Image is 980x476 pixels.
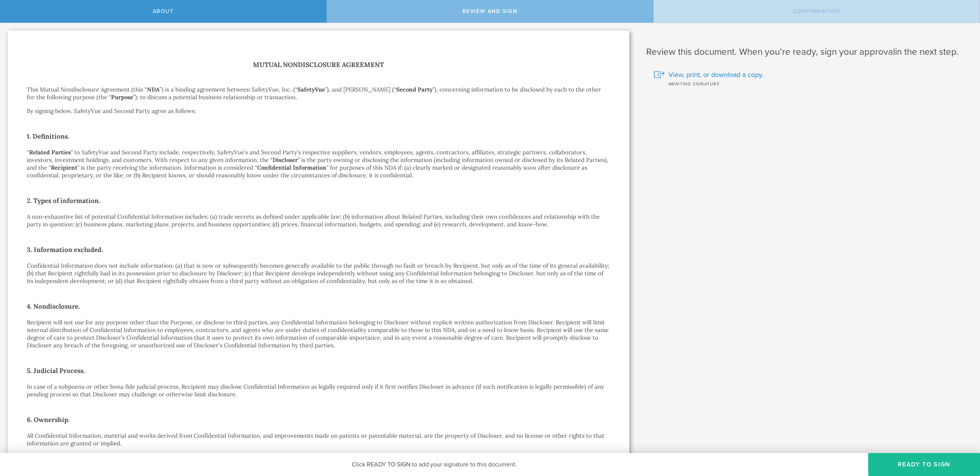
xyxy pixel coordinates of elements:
p: In case of a subpoena or other bona fide judicial process, Recipient may disclose Confidential In... [27,383,610,398]
button: Ready to Sign [868,453,980,476]
strong: Discloser [273,156,298,164]
span: Review and sign [462,8,518,15]
p: All Confidential Information, material and works derived from Confidential Information, and impro... [27,432,610,447]
span: Confirmation [793,8,840,15]
p: A non-exhaustive list of potential Confidential Information includes: (a) trade secrets as define... [27,213,610,228]
strong: NDA [147,86,160,93]
span: About [153,8,174,15]
p: By signing below, SafetyVue and Second Party agree as follows: [27,107,610,115]
h2: 6. Ownership. [27,414,610,426]
strong: Second Party [396,86,433,93]
strong: Recipient [51,164,77,171]
h2: 4. Nondisclosure. [27,300,610,312]
div: Awaiting signature [654,80,969,87]
h1: Review this document. When you’re ready, sign your approval in the next step. [646,46,969,58]
strong: Related Parties [29,149,71,156]
h2: 2. Types of information. [27,195,610,207]
span: View, print, or download a copy. [668,70,763,80]
p: This Mutual Nondisclosure Agreement (this “ ”) is a binding agreement between SafetyVue, Inc. (“ ... [27,86,610,101]
h2: 1. Definitions. [27,130,610,142]
h1: Mutual Nondisclosure Agreement [27,59,610,70]
strong: Confidential Information [257,164,327,171]
strong: SafetyVue [297,86,325,93]
p: Confidential Information does not include information: (a) that is now or subsequently becomes ge... [27,262,610,285]
p: Recipient will not use for any purpose other than the Purpose, or disclose to third parties, any ... [27,319,610,349]
strong: Purpose [111,93,133,101]
p: “ ” to SafetyVue and Second Party include, respectively, SafetyVue’s and Second Party’s respectiv... [27,149,610,179]
h2: 5. Judicial Process. [27,365,610,377]
h2: 3. Information excluded. [27,244,610,256]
